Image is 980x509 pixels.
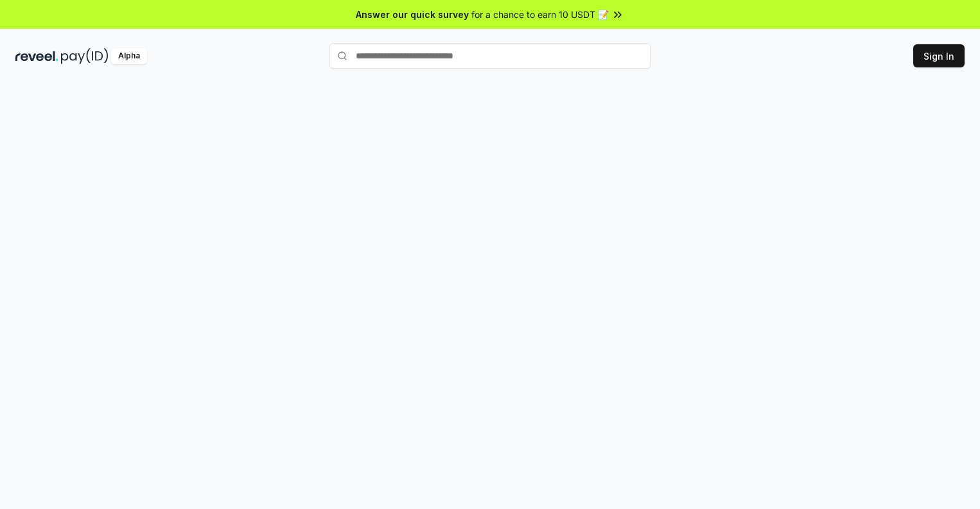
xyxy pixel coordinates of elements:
[15,48,58,64] img: reveel_dark
[111,48,147,64] div: Alpha
[913,44,965,67] button: Sign In
[471,8,609,21] span: for a chance to earn 10 USDT 📝
[356,8,469,21] span: Answer our quick survey
[61,48,109,64] img: pay_id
